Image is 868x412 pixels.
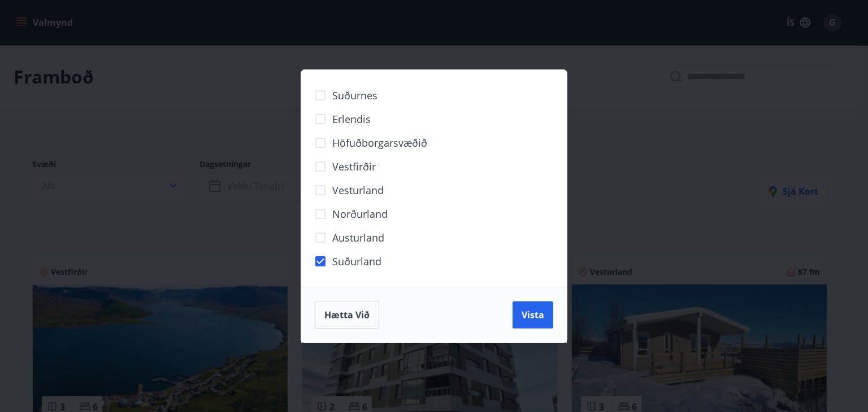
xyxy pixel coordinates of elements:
button: Vista [513,301,553,328]
span: Vista [522,309,544,321]
span: Hætta við [324,309,370,321]
span: Vestfirðir [332,159,376,174]
span: Erlendis [332,112,371,126]
span: Suðurnes [332,88,377,103]
span: Suðurland [332,254,381,269]
button: Hætta við [315,301,379,329]
span: Norðurland [332,207,388,221]
span: Austurland [332,230,384,245]
span: Vesturland [332,183,384,198]
span: Höfuðborgarsvæðið [332,135,427,150]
